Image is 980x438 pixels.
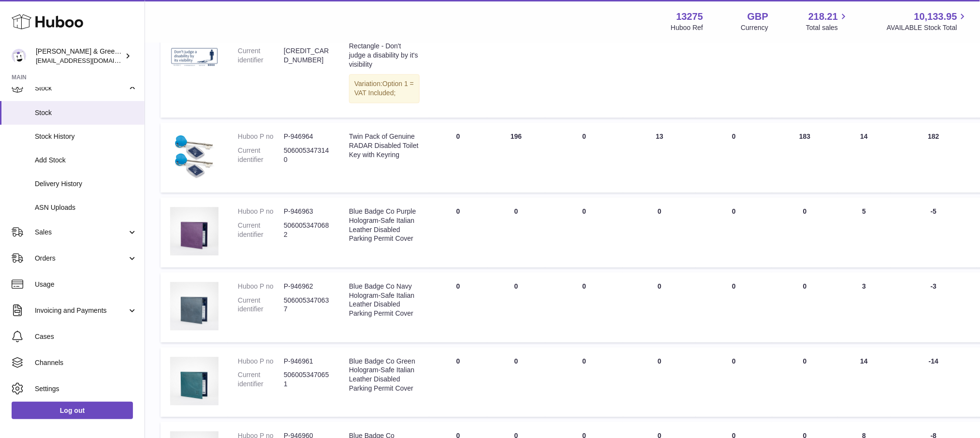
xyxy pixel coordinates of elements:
dd: 5060053470682 [284,221,330,239]
img: internalAdmin-13275@internal.huboo.com [12,49,26,63]
td: 6 [838,23,891,117]
div: Blue Badge Co Purple Hologram-Safe Italian Leather Disabled Parking Permit Cover [349,207,420,244]
dt: Huboo P no [238,132,284,141]
a: 218.21 Total sales [806,10,849,32]
td: 0 [487,272,545,342]
span: ASN Uploads [35,203,137,212]
dd: 5060053470651 [284,370,330,389]
span: Total sales [806,23,849,32]
td: 0 [772,272,838,342]
td: -14 [891,347,977,417]
td: 3 [838,272,891,342]
img: product image [170,132,219,180]
div: Blue Badge Co Green Hologram-Safe Italian Leather Disabled Parking Permit Cover [349,357,420,394]
div: Currency [741,23,769,32]
dt: Current identifier [238,370,284,389]
div: Variation: [349,74,420,103]
dd: 5060053470637 [284,296,330,314]
a: 10,133.95 AVAILABLE Stock Total [887,10,968,32]
td: 183 [772,122,838,192]
td: 0 [545,122,624,192]
td: 0 [429,272,487,342]
img: product image [170,282,219,330]
span: Invoicing and Payments [35,306,127,315]
dt: Huboo P no [238,357,284,366]
td: 14 [838,122,891,192]
td: 0 [429,347,487,417]
span: Cases [35,332,137,341]
td: 0 [772,347,838,417]
td: 0 [545,272,624,342]
dd: P-946963 [284,207,330,216]
dt: Current identifier [238,146,284,164]
span: Stock [35,84,127,93]
td: 5 [487,23,545,117]
td: 13 [623,122,696,192]
td: 0 [487,347,545,417]
span: Stock History [35,132,137,141]
span: [EMAIL_ADDRESS][DOMAIN_NAME] [36,57,142,64]
td: 5 [838,197,891,267]
td: 14 [838,347,891,417]
span: Sales [35,228,127,237]
dd: P-946964 [284,132,330,141]
span: 0 [732,357,736,365]
dt: Current identifier [238,296,284,314]
td: 0 [487,197,545,267]
span: 10,133.95 [914,10,957,23]
td: 0 [545,23,624,117]
span: 0 [732,207,736,215]
span: Usage [35,280,137,289]
span: AVAILABLE Stock Total [887,23,968,32]
td: 0 [623,347,696,417]
span: Orders [35,254,127,263]
td: 0 [545,197,624,267]
div: Disabled Car Sticker Rectangle - Don't judge a disability by it's visibility [349,33,420,70]
td: 0 [429,122,487,192]
span: Stock [35,108,137,117]
span: Settings [35,384,137,394]
strong: GBP [747,10,768,23]
span: Delivery History [35,179,137,189]
td: 5 [772,23,838,117]
span: 0 [732,282,736,290]
span: Channels [35,358,137,367]
dd: 5060053473140 [284,146,330,164]
td: -3 [891,272,977,342]
span: Option 1 = VAT Included; [354,80,414,97]
dt: Current identifier [238,46,284,65]
div: Huboo Ref [671,23,703,32]
td: 0 [623,272,696,342]
strong: 13275 [676,10,703,23]
span: 0 [732,132,736,140]
td: 0 [545,347,624,417]
td: 0 [623,197,696,267]
td: 0 [429,23,487,117]
span: Add Stock [35,156,137,165]
img: product image [170,33,219,81]
img: product image [170,207,219,255]
dd: [CREDIT_CARD_NUMBER] [284,46,330,65]
td: 182 [891,122,977,192]
td: 0 [623,23,696,117]
div: [PERSON_NAME] & Green Ltd [36,47,123,65]
img: product image [170,357,219,405]
td: 0 [772,197,838,267]
dt: Huboo P no [238,282,284,291]
td: 196 [487,122,545,192]
td: -1 [891,23,977,117]
dt: Current identifier [238,221,284,239]
dd: P-946961 [284,357,330,366]
a: Log out [12,402,133,419]
td: 0 [429,197,487,267]
span: 218.21 [808,10,838,23]
div: Blue Badge Co Navy Hologram-Safe Italian Leather Disabled Parking Permit Cover [349,282,420,319]
div: Twin Pack of Genuine RADAR Disabled Toilet Key with Keyring [349,132,420,160]
dd: P-946962 [284,282,330,291]
td: -5 [891,197,977,267]
dt: Huboo P no [238,207,284,216]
